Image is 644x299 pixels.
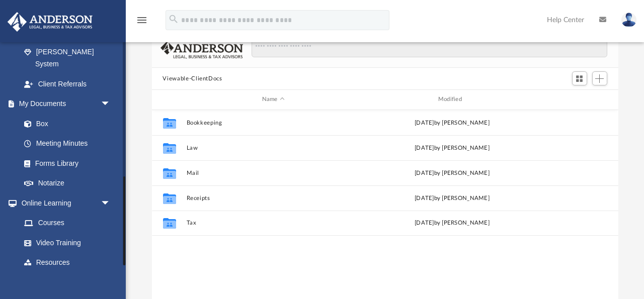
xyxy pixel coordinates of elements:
[365,118,539,127] div: [DATE] by [PERSON_NAME]
[163,74,222,83] button: Viewable-ClientDocs
[621,13,636,27] img: User Pic
[168,14,179,25] i: search
[14,253,121,273] a: Resources
[365,219,539,228] div: [DATE] by [PERSON_NAME]
[136,14,148,26] i: menu
[14,74,121,94] a: Client Referrals
[14,134,121,154] a: Meeting Minutes
[14,233,116,253] a: Video Training
[252,38,607,57] input: Search files and folders
[186,120,360,126] button: Bookkeeping
[14,42,121,74] a: [PERSON_NAME] System
[365,168,539,177] div: [DATE] by [PERSON_NAME]
[186,220,360,226] button: Tax
[156,95,181,104] div: id
[186,145,360,151] button: Law
[101,94,121,115] span: arrow_drop_down
[14,153,116,173] a: Forms Library
[592,71,607,85] button: Add
[7,94,121,114] a: My Documentsarrow_drop_down
[365,193,539,203] div: [DATE] by [PERSON_NAME]
[543,95,614,104] div: id
[572,71,587,85] button: Switch to Grid View
[7,193,121,213] a: Online Learningarrow_drop_down
[365,143,539,152] div: [DATE] by [PERSON_NAME]
[5,12,96,32] img: Anderson Advisors Platinum Portal
[186,95,360,104] div: Name
[186,170,360,176] button: Mail
[14,213,121,233] a: Courses
[14,114,116,134] a: Box
[364,95,539,104] div: Modified
[186,195,360,202] button: Receipts
[14,173,121,193] a: Notarize
[101,193,121,214] span: arrow_drop_down
[136,19,148,26] a: menu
